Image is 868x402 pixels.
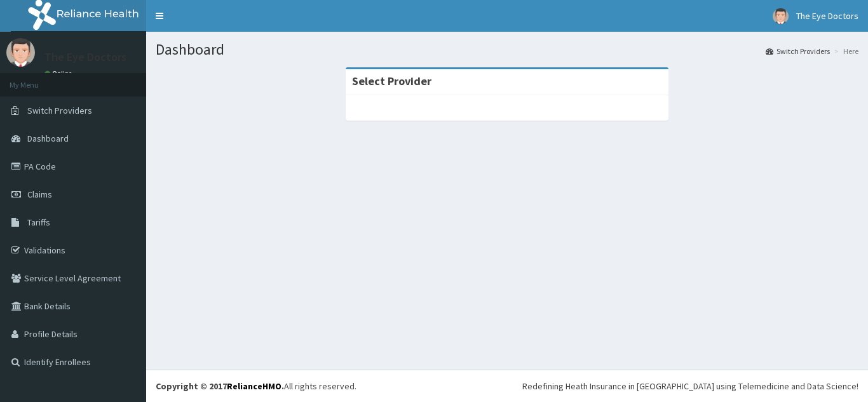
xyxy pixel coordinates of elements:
a: Online [44,69,75,78]
a: Switch Providers [766,46,830,57]
footer: All rights reserved. [146,370,868,402]
span: The Eye Doctors [796,10,858,22]
span: Claims [27,189,52,200]
img: User Image [773,8,789,24]
span: Tariffs [27,217,50,228]
h1: Dashboard [156,41,858,58]
img: User Image [6,38,35,67]
a: RelianceHMO [227,380,281,392]
span: Switch Providers [27,105,92,116]
li: Here [831,46,858,57]
strong: Copyright © 2017 . [156,380,284,392]
div: Redefining Heath Insurance in [GEOGRAPHIC_DATA] using Telemedicine and Data Science! [522,380,858,392]
strong: Select Provider [352,74,431,88]
p: The Eye Doctors [44,51,126,63]
span: Dashboard [27,133,69,144]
